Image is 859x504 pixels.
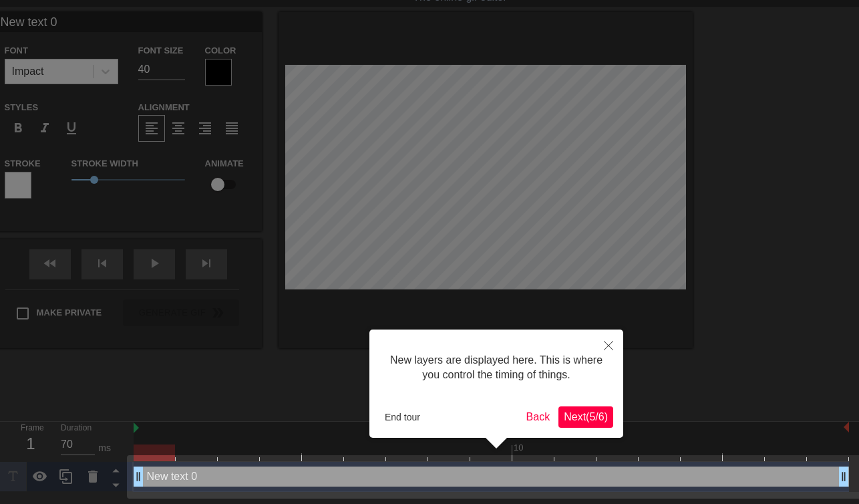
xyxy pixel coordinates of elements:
[379,340,613,396] div: New layers are displayed here. This is where you control the timing of things.
[521,406,556,428] button: Back
[564,411,608,422] span: Next ( 5 / 6 )
[558,406,613,428] button: Next
[379,407,425,427] button: End tour
[594,330,623,360] button: Close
